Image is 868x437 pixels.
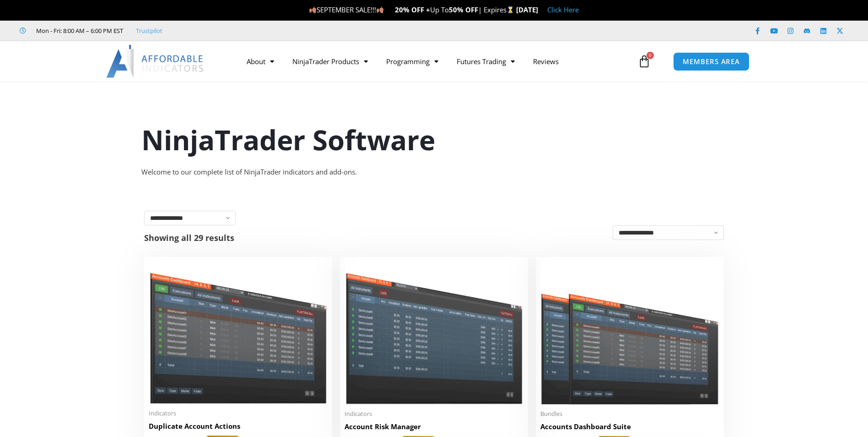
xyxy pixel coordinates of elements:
img: ⌛ [507,6,514,13]
p: Showing all 29 results [144,234,234,242]
span: MEMBERS AREA [683,58,740,65]
strong: [DATE] [516,5,538,14]
div: Welcome to our complete list of NinjaTrader indicators and add-ons. [141,166,727,179]
select: Shop order [613,225,724,240]
a: Click Here [547,5,579,14]
img: 🍂 [377,6,383,13]
span: SEPTEMBER SALE!!! Up To | Expires [309,5,516,14]
a: 0 [624,48,664,75]
img: Account Risk Manager [345,262,523,404]
span: 0 [647,52,654,59]
a: Programming [377,51,447,72]
img: LogoAI | Affordable Indicators – NinjaTrader [106,45,205,78]
h1: NinjaTrader Software [141,120,727,159]
h2: Duplicate Account Actions [149,421,328,431]
a: Accounts Dashboard Suite [540,422,719,436]
nav: Menu [237,51,636,72]
a: NinjaTrader Products [283,51,377,72]
img: Duplicate Account Actions [149,262,328,404]
img: Accounts Dashboard Suite [540,262,719,404]
span: Mon - Fri: 8:00 AM – 6:00 PM EST [34,25,123,36]
a: Trustpilot [136,25,162,36]
h2: Accounts Dashboard Suite [540,422,719,432]
a: Reviews [524,51,568,72]
span: Indicators [149,410,328,417]
strong: 50% OFF [449,5,478,14]
span: Bundles [540,410,719,418]
span: Indicators [345,410,523,418]
a: Duplicate Account Actions [149,421,328,436]
a: Account Risk Manager [345,422,523,436]
img: 🍂 [309,6,316,13]
h2: Account Risk Manager [345,422,523,432]
a: About [237,51,283,72]
a: Futures Trading [447,51,524,72]
a: MEMBERS AREA [673,52,749,71]
strong: 20% OFF + [395,5,430,14]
